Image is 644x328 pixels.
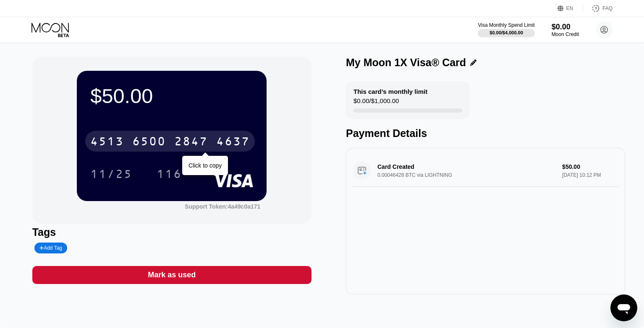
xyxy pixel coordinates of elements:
div: Visa Monthly Spend Limit$0.00/$4,000.00 [478,22,534,37]
div: Visa Monthly Spend Limit [478,22,534,28]
div: 116 [150,163,188,184]
div: Mark as used [148,270,196,280]
div: Moon Credit [552,31,579,37]
div: Add Tag [34,243,67,253]
div: This card’s monthly limit [353,88,427,95]
div: FAQ [602,5,613,11]
div: $0.00 [552,23,579,31]
div: $0.00 / $4,000.00 [490,30,523,35]
div: $50.00 [90,84,253,108]
div: EN [558,4,583,13]
div: 4513650028474637 [85,131,255,152]
div: Payment Details [346,127,625,139]
div: Click to copy [188,162,222,169]
iframe: Button to launch messaging window [610,294,637,321]
div: 2847 [174,136,208,149]
div: Support Token:4a49c0a171 [185,203,260,210]
div: 4637 [216,136,250,149]
div: $0.00Moon Credit [552,23,579,37]
div: 11/25 [90,168,132,182]
div: Tags [32,226,312,238]
div: FAQ [583,4,613,13]
div: 4513 [90,136,124,149]
div: 6500 [132,136,166,149]
div: EN [566,5,573,11]
div: Add Tag [39,245,62,251]
div: Mark as used [32,266,312,284]
div: $0.00 / $1,000.00 [353,97,399,108]
div: My Moon 1X Visa® Card [346,57,466,69]
div: 116 [157,168,182,182]
div: 11/25 [84,163,139,184]
div: Support Token: 4a49c0a171 [185,203,260,210]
